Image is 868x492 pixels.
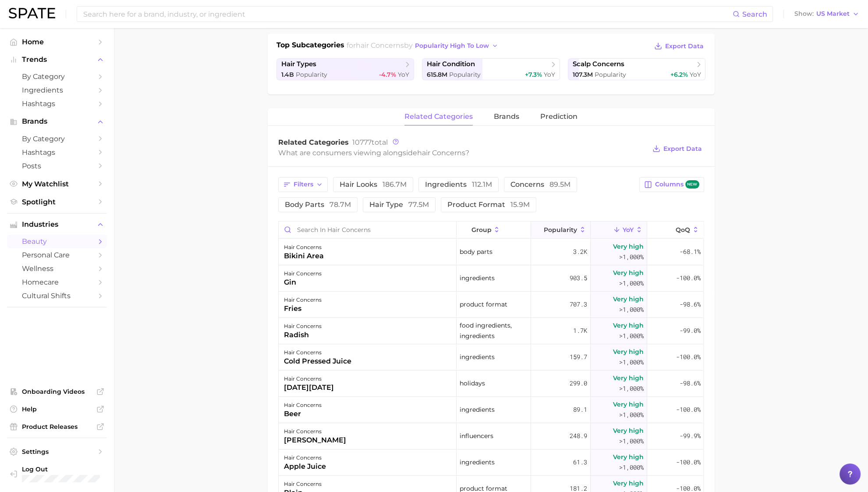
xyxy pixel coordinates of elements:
span: Export Data [665,43,704,50]
span: for by [347,41,501,50]
div: beer [284,409,322,419]
span: hair looks [340,181,407,188]
button: hair concernsfriesproduct format707.3Very high>1,000%-98.6% [279,292,704,318]
button: hair concernsginingredients903.5Very high>1,000%-100.0% [279,265,704,292]
span: YoY [544,71,555,78]
div: apple juice [284,461,326,472]
span: Very high [613,320,644,331]
span: wellness [22,264,92,273]
a: personal care [7,248,107,262]
span: 112.1m [472,180,492,189]
span: 903.5 [570,273,587,283]
span: Product Releases [22,423,92,431]
span: Posts [22,162,92,170]
a: by Category [7,132,107,146]
a: wellness [7,262,107,275]
span: Related Categories [278,138,349,146]
span: Trends [22,56,92,64]
span: -100.0% [676,273,700,283]
span: QoQ [676,226,690,233]
span: >1,000% [619,384,644,392]
a: hair types1.4b Popularity-4.7% YoY [276,58,415,80]
img: SPATE [9,8,55,18]
span: Hashtags [22,100,92,108]
span: hair condition [427,60,475,68]
span: Spotlight [22,198,92,206]
span: >1,000% [619,279,644,287]
span: 15.9m [510,200,530,209]
button: Brands [7,115,107,128]
span: Very high [613,267,644,278]
span: +7.3% [525,71,542,78]
span: body parts [460,246,492,257]
span: Very high [613,478,644,488]
div: hair concerns [284,453,326,463]
div: [PERSON_NAME] [284,435,346,446]
button: hair concerns[DATE][DATE]holidays299.0Very high>1,000%-98.6% [279,371,704,397]
span: 299.0 [570,378,587,389]
span: 10777 [352,138,372,146]
button: Columnsnew [639,177,704,192]
a: My Watchlist [7,177,107,191]
button: Popularity [531,221,591,239]
span: US Market [816,11,850,16]
span: 186.7m [383,180,407,189]
span: body parts [285,201,351,208]
span: by Category [22,72,92,81]
span: by Category [22,135,92,143]
span: total [352,138,388,146]
span: 78.7m [329,200,351,209]
span: Popularity [544,226,577,233]
span: Prediction [540,113,577,121]
a: homecare [7,275,107,289]
span: 3.2k [573,246,587,257]
span: Popularity [296,71,327,78]
span: concerns [510,181,570,188]
a: Settings [7,445,107,458]
span: YoY [398,71,409,78]
span: related categories [404,113,473,121]
span: YoY [689,71,701,78]
span: ingredients [425,181,492,188]
span: 1.7k [573,325,587,336]
span: Very high [613,294,644,304]
span: Help [22,405,92,413]
button: hair concerns[PERSON_NAME]influencers248.9Very high>1,000%-99.9% [279,423,704,449]
span: Log Out [22,465,132,473]
span: new [685,180,699,189]
div: hair concerns [284,347,351,358]
div: hair concerns [284,321,322,332]
div: bikini area [284,251,324,261]
span: Very high [613,399,644,410]
span: influencers [460,431,493,441]
a: Spotlight [7,195,107,209]
span: group [471,226,491,233]
span: Onboarding Videos [22,388,92,396]
span: +6.2% [670,71,687,78]
span: holidays [460,378,485,389]
a: by Category [7,70,107,83]
a: scalp concerns107.3m Popularity+6.2% YoY [568,58,706,80]
span: product format [460,299,507,310]
span: Very high [613,241,644,252]
span: ingredients [460,457,495,467]
span: Columns [655,180,699,189]
div: hair concerns [284,400,322,410]
div: gin [284,277,322,288]
button: Filters [278,177,328,192]
div: cold pressed juice [284,356,351,367]
div: [DATE][DATE] [284,382,334,393]
span: Very high [613,346,644,357]
span: Very high [613,373,644,383]
span: 159.7 [570,352,587,362]
span: 615.8m [427,71,447,78]
button: hair concernsapple juiceingredients61.3Very high>1,000%-100.0% [279,449,704,476]
span: hair concerns [356,41,404,50]
a: cultural shifts [7,289,107,303]
div: fries [284,303,322,314]
span: 89.5m [549,180,570,189]
button: group [457,221,531,239]
span: >1,000% [619,253,644,261]
input: Search in hair concerns [279,221,456,238]
div: hair concerns [284,295,322,305]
